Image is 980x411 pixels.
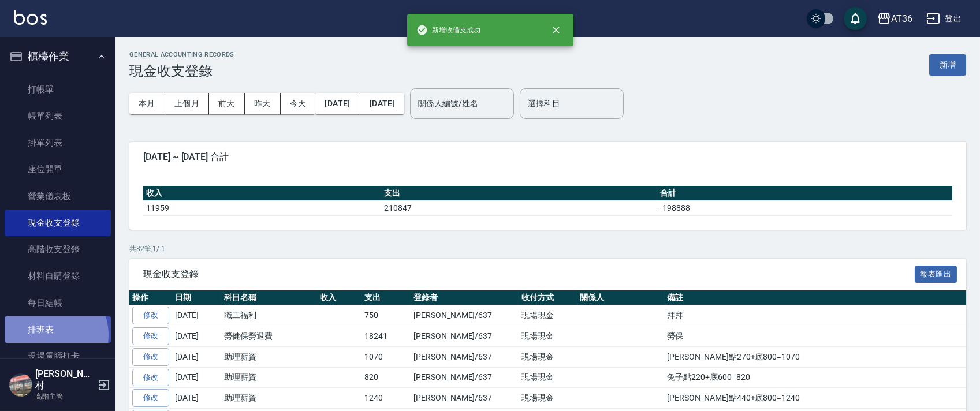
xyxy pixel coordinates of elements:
a: 修改 [132,307,169,324]
td: [DATE] [172,388,221,409]
button: save [844,7,867,30]
th: 登錄者 [411,290,519,305]
a: 現場電腦打卡 [5,343,111,369]
a: 營業儀表板 [5,183,111,210]
th: 收入 [143,186,381,201]
td: 現場現金 [519,388,577,409]
a: 修改 [132,389,169,407]
a: 高階收支登錄 [5,236,111,263]
th: 支出 [381,186,657,201]
td: 助理薪資 [221,367,318,388]
h3: 現金收支登錄 [129,63,234,79]
a: 修改 [132,348,169,366]
button: 報表匯出 [915,266,957,283]
td: 勞健保勞退費 [221,326,318,347]
p: 共 82 筆, 1 / 1 [129,244,966,254]
td: [PERSON_NAME]/637 [411,346,519,367]
a: 每日結帳 [5,290,111,316]
h5: [PERSON_NAME]村 [35,368,94,391]
th: 科目名稱 [221,290,318,305]
td: 勞保 [664,326,966,347]
td: 11959 [143,200,381,215]
td: [PERSON_NAME]點440+底800=1240 [664,388,966,409]
td: 1070 [362,346,411,367]
h2: GENERAL ACCOUNTING RECORDS [129,51,234,58]
button: 上個月 [165,93,209,114]
th: 日期 [172,290,221,305]
a: 掛單列表 [5,129,111,156]
span: [DATE] ~ [DATE] 合計 [143,151,952,163]
td: [DATE] [172,346,221,367]
td: 18241 [362,326,411,347]
a: 現金收支登錄 [5,210,111,236]
td: [DATE] [172,326,221,347]
td: 現場現金 [519,367,577,388]
td: 現場現金 [519,305,577,326]
a: 帳單列表 [5,103,111,129]
span: 現金收支登錄 [143,268,915,280]
td: 拜拜 [664,305,966,326]
td: 750 [362,305,411,326]
td: 助理薪資 [221,346,318,367]
td: 1240 [362,388,411,409]
th: 收付方式 [519,290,577,305]
button: [DATE] [360,93,404,114]
button: 櫃檯作業 [5,42,111,72]
td: 兔子點220+底600=820 [664,367,966,388]
td: [PERSON_NAME]/637 [411,367,519,388]
td: [PERSON_NAME]/637 [411,305,519,326]
td: 現場現金 [519,346,577,367]
td: 820 [362,367,411,388]
img: Person [9,373,32,397]
div: AT36 [891,12,912,26]
th: 備註 [664,290,966,305]
a: 打帳單 [5,76,111,103]
th: 收入 [318,290,362,305]
th: 合計 [657,186,952,201]
td: [PERSON_NAME]/637 [411,388,519,409]
button: 昨天 [245,93,281,114]
button: AT36 [873,7,917,31]
a: 座位開單 [5,156,111,182]
td: [PERSON_NAME]/637 [411,326,519,347]
button: 今天 [281,93,316,114]
img: Logo [14,10,47,25]
p: 高階主管 [35,391,94,402]
button: 登出 [922,8,966,29]
th: 支出 [362,290,411,305]
a: 修改 [132,327,169,345]
a: 排班表 [5,316,111,343]
td: [PERSON_NAME]點270+底800=1070 [664,346,966,367]
a: 材料自購登錄 [5,263,111,289]
button: [DATE] [315,93,360,114]
th: 操作 [129,290,172,305]
button: 前天 [209,93,245,114]
td: [DATE] [172,305,221,326]
th: 關係人 [577,290,664,305]
span: 新增收借支成功 [416,24,481,36]
td: -198888 [657,200,952,215]
td: [DATE] [172,367,221,388]
a: 新增 [929,59,966,70]
a: 報表匯出 [915,268,957,279]
td: 助理薪資 [221,388,318,409]
td: 職工福利 [221,305,318,326]
td: 現場現金 [519,326,577,347]
button: 新增 [929,54,966,76]
button: close [543,17,569,43]
td: 210847 [381,200,657,215]
a: 修改 [132,369,169,387]
button: 本月 [129,93,165,114]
